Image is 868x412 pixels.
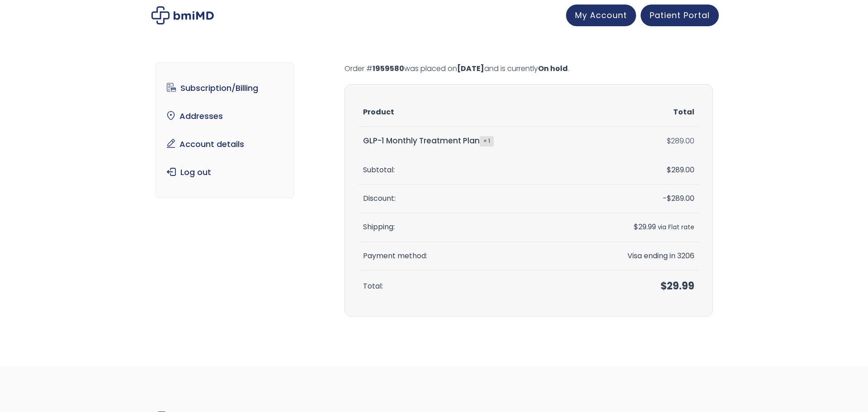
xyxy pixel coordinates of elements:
[667,165,694,175] span: 289.00
[457,63,484,74] mark: [DATE]
[660,279,694,293] span: 29.99
[162,135,288,154] a: Account details
[344,62,713,75] p: Order # was placed on and is currently .
[359,270,579,303] th: Total:
[359,213,579,242] th: Shipping:
[359,185,579,213] th: Discount:
[480,136,494,146] strong: × 1
[162,79,288,98] a: Subscription/Billing
[575,9,627,21] span: My Account
[579,185,699,213] td: -
[162,163,288,182] a: Log out
[641,5,719,26] a: Patient Portal
[155,62,295,198] nav: Account pages
[634,222,638,232] span: $
[579,242,699,270] td: Visa ending in 3206
[660,279,667,293] span: $
[373,63,404,74] mark: 1959580
[667,165,671,175] span: $
[579,98,699,127] th: Total
[359,156,579,185] th: Subtotal:
[359,242,579,270] th: Payment method:
[658,223,694,232] small: via Flat rate
[538,63,568,74] mark: On hold
[667,136,671,146] span: $
[162,107,288,126] a: Addresses
[151,6,214,24] img: My account
[650,9,710,21] span: Patient Portal
[634,222,656,232] span: 29.99
[359,127,579,156] td: GLP-1 Monthly Treatment Plan
[359,98,579,127] th: Product
[667,193,694,204] span: 289.00
[667,136,694,146] bdi: 289.00
[667,193,671,204] span: $
[566,5,636,26] a: My Account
